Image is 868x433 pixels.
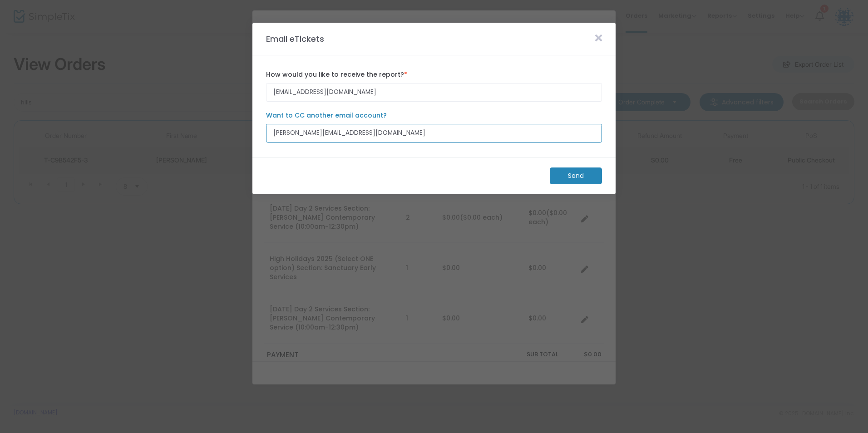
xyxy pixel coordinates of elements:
[266,83,602,102] input: Enter email
[266,124,602,143] input: Enter email
[550,167,602,184] m-button: Send
[252,23,616,55] m-panel-header: Email eTickets
[261,33,329,45] m-panel-title: Email eTickets
[266,70,602,79] label: How would you like to receive the report?
[266,111,602,120] label: Want to CC another email account?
